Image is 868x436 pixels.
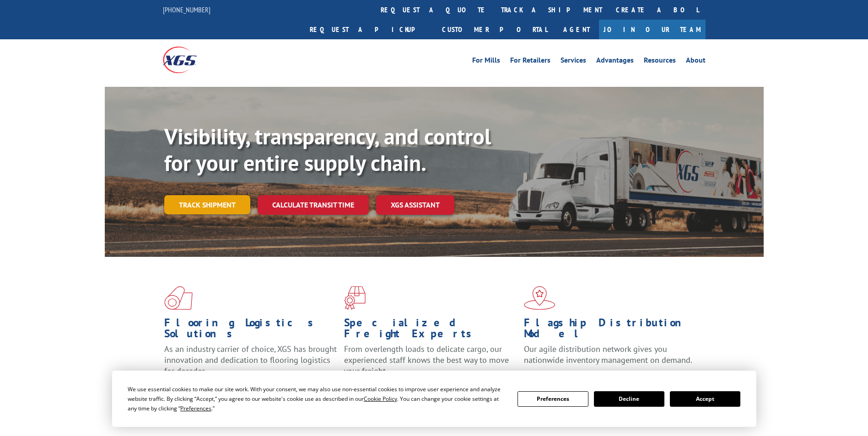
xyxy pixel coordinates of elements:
a: [PHONE_NUMBER] [163,5,210,14]
button: Decline [594,391,664,407]
a: Calculate transit time [258,195,369,215]
a: About [686,57,706,67]
img: xgs-icon-focused-on-flooring-red [344,286,366,310]
a: Request a pickup [303,20,435,39]
a: Resources [644,57,676,67]
a: For Mills [472,57,500,67]
b: Visibility, transparency, and control for your entire supply chain. [164,122,491,177]
div: We use essential cookies to make our site work. With your consent, we may also use non-essential ... [128,384,507,413]
span: Our agile distribution network gives you nationwide inventory management on demand. [524,344,692,365]
h1: Specialized Freight Experts [344,317,517,344]
button: Accept [670,391,740,407]
a: Advantages [596,57,634,67]
h1: Flagship Distribution Model [524,317,697,344]
a: Customer Portal [435,20,554,39]
button: Preferences [518,391,588,407]
span: As an industry carrier of choice, XGS has brought innovation and dedication to flooring logistics... [164,344,337,376]
img: xgs-icon-total-supply-chain-intelligence-red [164,286,193,310]
a: Track shipment [164,195,250,214]
p: From overlength loads to delicate cargo, our experienced staff knows the best way to move your fr... [344,344,517,384]
a: Services [561,57,586,67]
div: Cookie Consent Prompt [112,371,756,427]
a: For Retailers [510,57,550,67]
h1: Flooring Logistics Solutions [164,317,337,344]
a: Join Our Team [599,20,706,39]
span: Preferences [180,404,211,412]
a: Agent [554,20,599,39]
span: Cookie Policy [364,395,397,403]
a: XGS ASSISTANT [376,195,454,215]
img: xgs-icon-flagship-distribution-model-red [524,286,555,310]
